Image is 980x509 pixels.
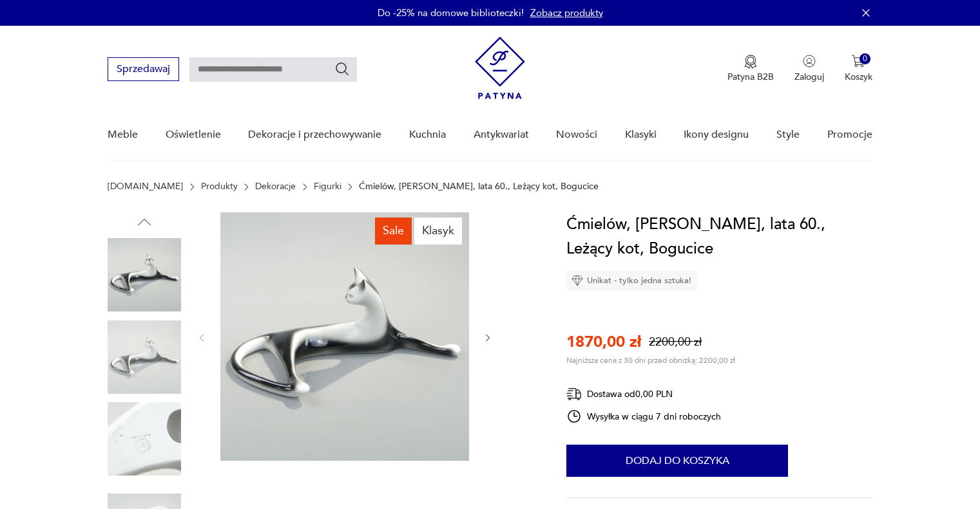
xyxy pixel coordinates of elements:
a: Dekoracje [255,181,296,192]
p: 2200,00 zł [649,334,702,350]
a: Dekoracje i przechowywanie [248,110,381,160]
div: Dostawa od 0,00 PLN [566,386,721,402]
a: Style [776,110,800,160]
h1: Ćmielów, [PERSON_NAME], lata 60., Leżący kot, Bogucice [566,212,872,261]
p: Zaloguj [794,71,824,83]
img: Ikona koszyka [852,55,865,68]
a: Sprzedawaj [108,66,179,75]
p: Koszyk [845,71,872,83]
img: Zdjęcie produktu Ćmielów, Mieczysław Naruszewicz, lata 60., Leżący kot, Bogucice [108,402,181,476]
a: Oświetlenie [166,110,221,160]
a: Ikony designu [684,110,749,160]
button: Sprzedawaj [108,57,179,81]
img: Ikona dostawy [566,386,582,402]
a: Zobacz produkty [530,6,603,19]
a: Produkty [201,181,238,192]
a: Promocje [827,110,872,160]
img: Zdjęcie produktu Ćmielów, Mieczysław Naruszewicz, lata 60., Leżący kot, Bogucice [108,238,181,311]
p: Ćmielów, [PERSON_NAME], lata 60., Leżący kot, Bogucice [359,181,599,192]
div: 0 [860,53,870,64]
button: 0Koszyk [845,55,872,83]
img: Ikonka użytkownika [803,55,816,68]
a: Ikona medaluPatyna B2B [727,55,774,83]
div: Unikat - tylko jedna sztuka! [566,271,697,290]
img: Ikona medalu [744,55,757,69]
p: 1870,00 zł [566,331,641,353]
button: Patyna B2B [727,55,774,83]
a: Klasyki [625,110,657,160]
button: Dodaj do koszyka [566,445,788,477]
div: Klasyk [414,217,462,245]
button: Zaloguj [794,55,824,83]
img: Zdjęcie produktu Ćmielów, Mieczysław Naruszewicz, lata 60., Leżący kot, Bogucice [220,212,469,461]
a: Figurki [314,181,341,192]
img: Ikona diamentu [572,275,583,286]
div: Wysyłka w ciągu 7 dni roboczych [566,409,721,424]
button: Szukaj [334,61,350,77]
a: [DOMAIN_NAME] [108,181,183,192]
p: Do -25% na domowe biblioteczki! [378,6,524,19]
a: Nowości [556,110,597,160]
a: Antykwariat [474,110,529,160]
img: Patyna - sklep z meblami i dekoracjami vintage [475,37,525,99]
div: Sale [375,217,412,245]
p: Najniższa cena z 30 dni przed obniżką: 2200,00 zł [566,355,735,366]
p: Patyna B2B [727,71,774,83]
a: Kuchnia [409,110,446,160]
a: Meble [108,110,138,160]
img: Zdjęcie produktu Ćmielów, Mieczysław Naruszewicz, lata 60., Leżący kot, Bogucice [108,320,181,394]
